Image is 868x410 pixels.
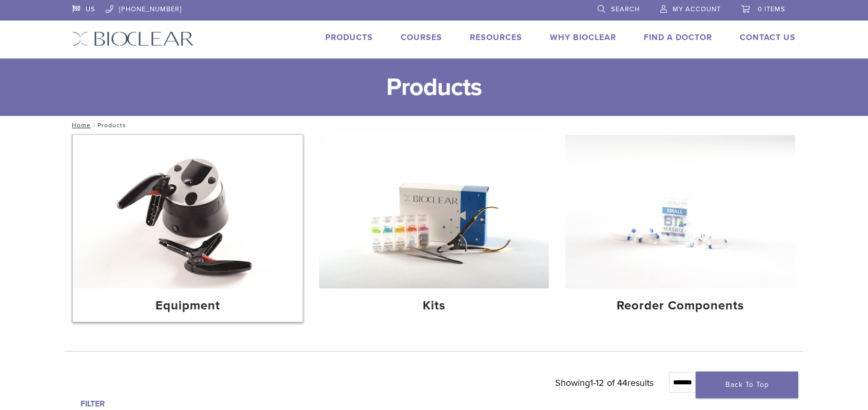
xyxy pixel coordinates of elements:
span: 1-12 of 44 [590,377,627,388]
a: Why Bioclear [550,32,616,43]
a: Equipment [73,135,303,322]
img: Bioclear [72,31,194,46]
p: Showing results [555,372,654,394]
a: Reorder Components [565,135,795,322]
a: Back To Top [696,372,798,398]
h4: Kits [327,297,541,315]
img: Equipment [73,135,303,288]
span: 0 items [758,5,785,13]
h4: Filter [81,398,242,410]
a: Kits [319,135,549,322]
a: Products [325,32,373,43]
span: My Account [673,5,721,13]
a: Courses [401,32,442,43]
a: Resources [470,32,522,43]
a: Contact Us [740,32,796,43]
nav: Products [65,116,803,134]
img: Reorder Components [565,135,795,288]
a: Find A Doctor [644,32,712,43]
span: Search [611,5,640,13]
span: / [91,123,97,128]
img: Kits [319,135,549,288]
a: Home [69,122,91,129]
h4: Equipment [81,297,294,315]
h4: Reorder Components [574,297,787,315]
